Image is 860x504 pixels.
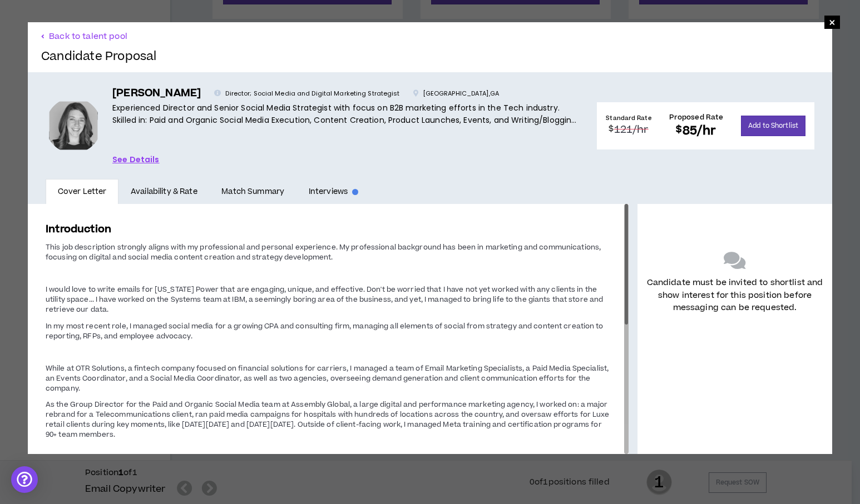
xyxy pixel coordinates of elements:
span: × [829,16,836,29]
a: See Details [112,153,160,166]
span: As the Group Director for the Paid and Organic Social Media team at Assembly Global, a large digi... [46,400,610,440]
h5: [PERSON_NAME] [112,86,201,102]
sup: $ [676,123,682,136]
h2: 85 /hr [669,122,724,139]
a: Match Summary [210,179,296,204]
p: Director; Social Media and Digital Marketing Strategist [214,89,399,99]
span: While at OTR Solutions, a fintech company focused on financial solutions for carriers, I managed ... [46,363,609,393]
h2: Candidate Proposal [41,50,157,63]
h4: Proposed Rate [669,112,724,122]
div: Samantha D. [46,98,101,153]
button: Add to Shortlist [741,116,805,136]
sup: $ [609,123,614,134]
a: Interviews [296,179,370,204]
a: Cover Letter [46,179,118,204]
p: Candidate must be invited to shortlist and show interest for this position before messaging can b... [646,277,823,314]
a: Availability & Rate [118,179,209,204]
h3: Introduction [46,222,611,237]
p: Experienced Director and Senior Social Media Strategist with focus on B2B marketing efforts in th... [112,102,579,127]
span: 121 /hr [614,122,649,137]
button: Back to talent pool [41,31,127,42]
span: I would love to write emails for [US_STATE] Power that are engaging, unique, and effective. Don't... [46,285,603,315]
div: Open Intercom Messenger [11,466,38,493]
p: [GEOGRAPHIC_DATA] , GA [413,89,499,99]
span: In my most recent role, I managed social media for a growing CPA and consulting firm, managing al... [46,321,604,341]
span: This job description strongly aligns with my professional and personal experience. My professiona... [46,242,601,262]
h4: Standard Rate [606,114,651,122]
